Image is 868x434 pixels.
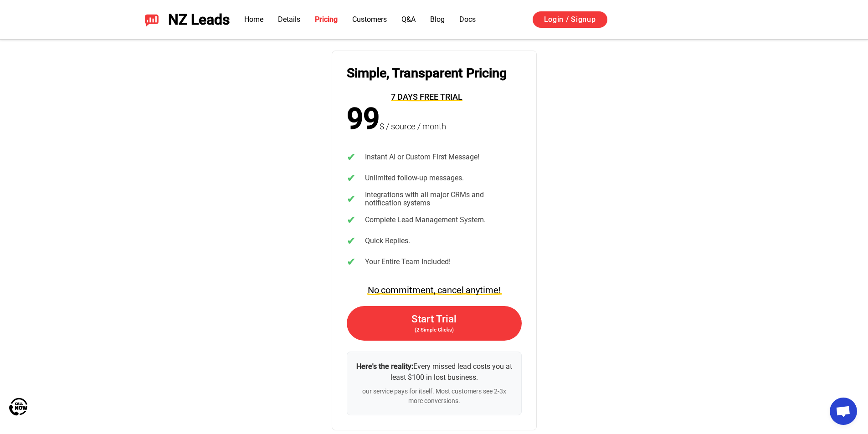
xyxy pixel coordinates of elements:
[465,285,502,297] span: anytime!
[144,12,159,27] img: NZ Leads logo
[616,10,736,30] iframe: Кнопка "Войти с аккаунтом Google"
[356,362,413,371] strong: Here's the reality:
[365,174,464,182] span: Unlimited follow-up messages.
[347,235,363,247] span: ✔
[367,285,380,297] span: No
[401,15,416,24] a: Q&A
[415,327,454,333] span: (2 Simple Clicks)
[356,361,512,383] div: Every missed lead costs you at least $100 in lost business.
[347,66,507,88] span: Simple, Transparent Pricing
[9,398,27,416] img: Call Now
[380,122,446,136] span: $ / source / month
[459,15,476,24] a: Docs
[830,398,857,425] a: Open chat
[437,285,465,297] span: cancel
[380,285,437,297] span: commitment,
[430,15,445,24] a: Blog
[278,15,300,24] a: Details
[347,306,522,341] a: Start Trial(2 Simple Clicks)
[533,11,607,28] a: Login / Signup
[347,173,363,184] span: ✔
[356,387,512,406] div: our service pays for itself. Most customers see 2-3x more conversions.
[365,191,522,208] span: Integrations with all major CRMs and notification systems
[365,216,486,224] span: Complete Lead Management System.
[347,194,363,205] span: ✔
[347,214,363,226] span: ✔
[347,152,363,163] span: ✔
[347,103,380,136] span: 99
[411,313,457,325] span: Start Trial
[391,92,462,103] span: 7 days free trial
[168,11,230,28] span: NZ Leads
[365,153,479,161] span: Instant AI or Custom First Message!
[365,258,451,266] span: Your Entire Team Included!
[315,15,338,24] a: Pricing
[352,15,387,24] a: Customers
[244,15,263,24] a: Home
[347,256,363,268] span: ✔
[365,237,410,245] span: Quick Replies.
